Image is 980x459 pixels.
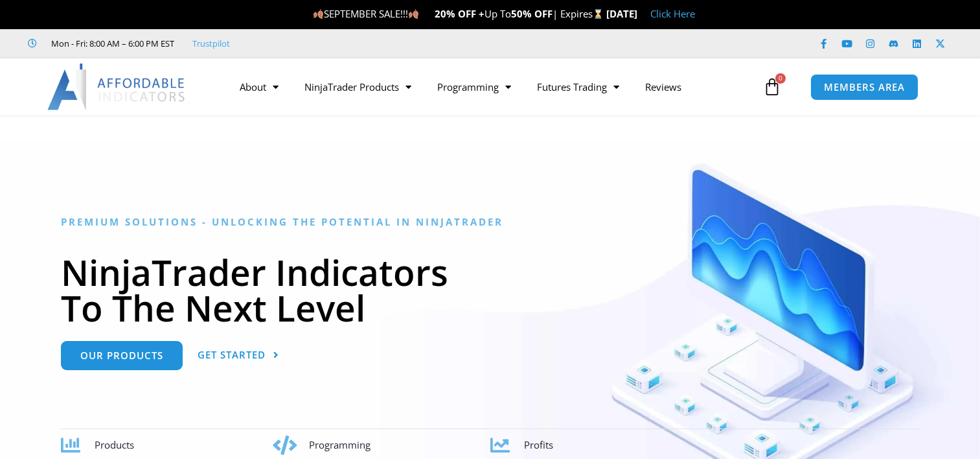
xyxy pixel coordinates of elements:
[309,438,370,451] span: Programming
[824,82,905,92] span: MEMBERS AREA
[650,7,695,20] a: Click Here
[291,72,424,102] a: NinjaTrader Products
[424,72,524,102] a: Programming
[48,36,174,51] span: Mon - Fri: 8:00 AM – 6:00 PM EST
[435,7,484,20] strong: 20% OFF +
[632,72,694,102] a: Reviews
[227,72,291,102] a: About
[80,351,163,360] span: Our Products
[744,68,801,106] a: 0
[775,73,786,84] span: 0
[198,350,266,360] span: Get Started
[198,341,279,370] a: Get Started
[61,216,919,228] h6: Premium Solutions - Unlocking the Potential in NinjaTrader
[227,72,760,102] nav: Menu
[61,341,183,370] a: Our Products
[95,438,134,451] span: Products
[511,7,553,20] strong: 50% OFF
[810,74,918,100] a: MEMBERS AREA
[313,7,606,20] span: SEPTEMBER SALE!!! Up To | Expires
[61,254,919,325] h1: NinjaTrader Indicators To The Next Level
[47,64,187,110] img: LogoAI | Affordable Indicators – NinjaTrader
[192,36,230,51] a: Trustpilot
[524,72,632,102] a: Futures Trading
[313,9,323,19] img: 🍂
[606,7,637,20] strong: [DATE]
[524,438,553,451] span: Profits
[593,9,603,19] img: ⌛
[409,9,418,19] img: 🍂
